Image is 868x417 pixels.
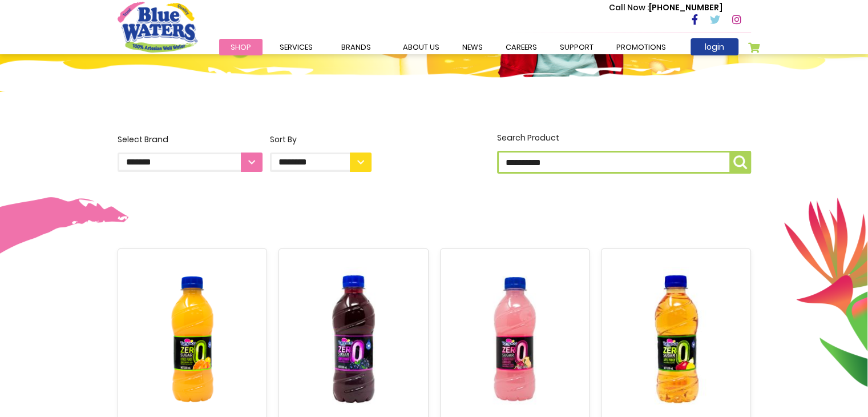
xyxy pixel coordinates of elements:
[733,155,747,169] img: search-icon.png
[118,153,263,172] select: Select Brand
[497,151,751,174] input: Search Product
[729,151,751,174] button: Search Product
[341,42,371,53] span: Brands
[118,134,263,172] label: Select Brand
[548,39,605,55] a: support
[494,39,548,55] a: careers
[605,39,677,55] a: Promotions
[691,38,738,55] a: login
[231,42,251,53] span: Shop
[609,2,649,13] span: Call Now :
[609,2,722,14] p: [PHONE_NUMBER]
[391,39,451,55] a: about us
[451,39,494,55] a: News
[270,134,372,146] div: Sort By
[280,42,313,53] span: Services
[270,153,372,172] select: Sort By
[118,2,197,52] a: store logo
[497,132,751,174] label: Search Product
